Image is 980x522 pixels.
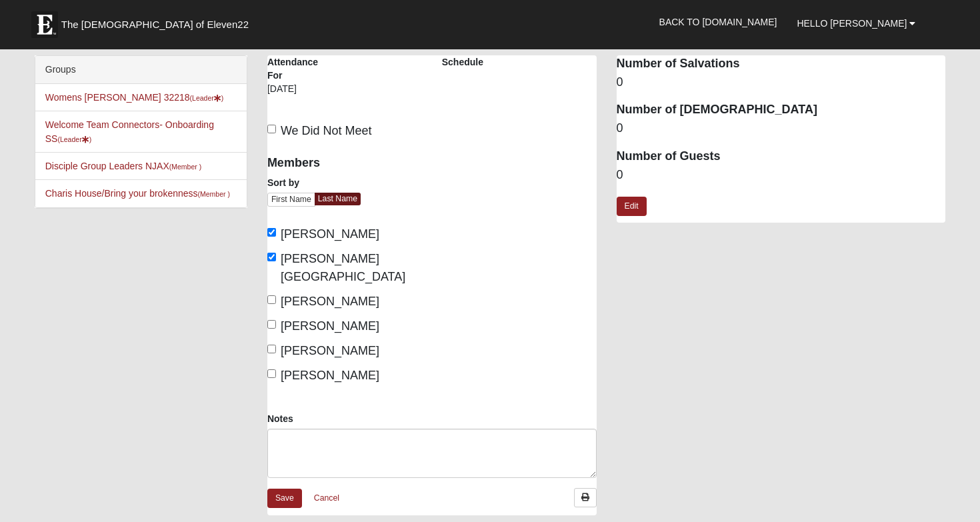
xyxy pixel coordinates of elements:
span: The [DEMOGRAPHIC_DATA] of Eleven22 [61,18,249,31]
a: Hello [PERSON_NAME] [787,7,925,40]
a: Last Name [315,193,361,205]
small: (Member ) [169,163,201,171]
span: We Did Not Meet [281,124,372,137]
dt: Number of [DEMOGRAPHIC_DATA] [617,101,946,119]
input: [PERSON_NAME] [267,320,276,329]
small: (Leader ) [190,94,224,102]
span: [PERSON_NAME] [281,369,379,382]
img: Eleven22 logo [31,11,58,38]
input: We Did Not Meet [267,125,276,133]
dt: Number of Salvations [617,55,946,73]
span: [PERSON_NAME] [281,295,379,308]
a: Save [267,489,302,508]
a: Disciple Group Leaders NJAX(Member ) [45,161,201,171]
a: Womens [PERSON_NAME] 32218(Leader) [45,92,224,103]
input: [PERSON_NAME] [267,295,276,304]
div: Groups [35,56,247,84]
input: [PERSON_NAME] [267,369,276,378]
dd: 0 [617,167,946,184]
label: Notes [267,412,293,425]
dd: 0 [617,120,946,137]
a: Welcome Team Connectors- Onboarding SS(Leader) [45,119,214,144]
h4: Members [267,156,422,171]
dt: Number of Guests [617,148,946,165]
label: Sort by [267,176,299,189]
small: (Leader ) [57,135,91,143]
dd: 0 [617,74,946,91]
span: [PERSON_NAME] [281,344,379,357]
a: Charis House/Bring your brokenness(Member ) [45,188,230,199]
input: [PERSON_NAME] [267,345,276,353]
div: [DATE] [267,82,335,105]
span: [PERSON_NAME][GEOGRAPHIC_DATA] [281,252,405,283]
a: Cancel [305,488,348,509]
a: First Name [267,193,315,207]
span: Hello [PERSON_NAME] [797,18,907,29]
label: Schedule [442,55,483,69]
span: [PERSON_NAME] [281,227,379,241]
a: The [DEMOGRAPHIC_DATA] of Eleven22 [25,5,291,38]
a: Back to [DOMAIN_NAME] [649,5,787,39]
input: [PERSON_NAME][GEOGRAPHIC_DATA] [267,253,276,261]
small: (Member ) [198,190,230,198]
input: [PERSON_NAME] [267,228,276,237]
a: Edit [617,197,647,216]
a: Print Attendance Roster [574,488,597,507]
label: Attendance For [267,55,335,82]
span: [PERSON_NAME] [281,319,379,333]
